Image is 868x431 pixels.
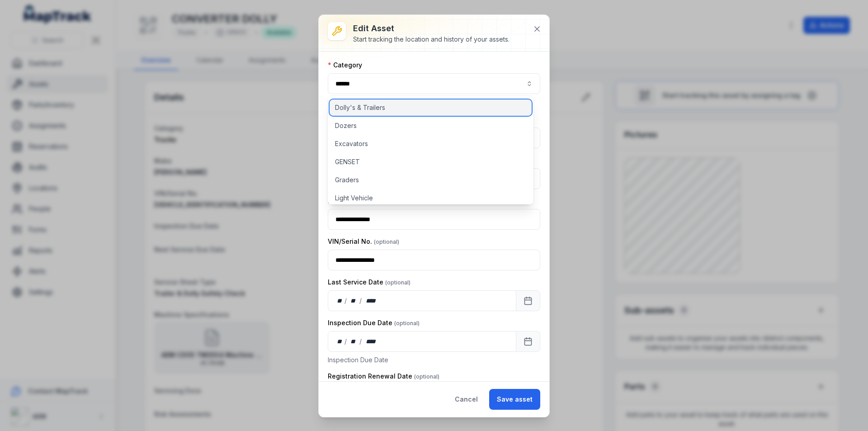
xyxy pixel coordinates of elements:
button: Calendar [516,331,540,352]
div: day, [335,296,344,305]
h3: Edit asset [353,22,509,35]
label: Inspection Due Date [328,318,420,327]
button: Calendar [516,290,540,311]
button: Cancel [447,389,486,410]
div: day, [335,337,344,346]
div: year, [363,337,379,346]
div: month, [348,296,360,305]
div: / [359,337,363,346]
div: / [344,296,348,305]
span: Light Vehicle [335,194,373,203]
p: Inspection Due Date [328,355,540,365]
span: Graders [335,175,359,185]
div: Start tracking the location and history of your assets. [353,35,509,44]
div: / [344,337,348,346]
label: Last Service Date [328,278,410,287]
label: Registration Renewal Date [328,372,439,381]
label: VIN/Serial No. [328,237,399,246]
span: Dozers [335,121,357,130]
span: Dolly's & Trailers [335,103,385,112]
div: / [359,296,363,305]
button: Save asset [489,389,540,410]
div: month, [348,337,360,346]
span: GENSET [335,157,360,166]
div: year, [363,296,379,305]
label: Category [328,61,362,70]
span: Excavators [335,139,368,148]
